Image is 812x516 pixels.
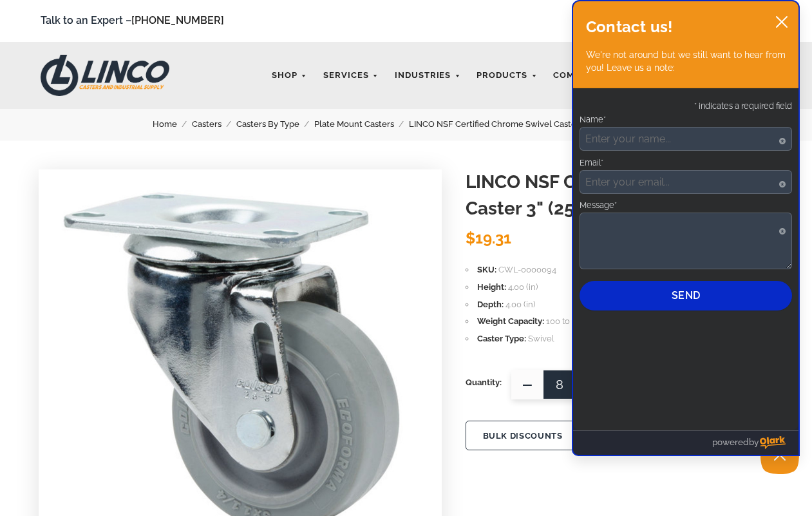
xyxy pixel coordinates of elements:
[580,127,792,151] input: Name
[477,316,544,326] span: Weight Capacity
[580,170,792,194] input: Email
[580,213,792,269] textarea: Message
[192,117,236,131] a: Casters
[586,48,786,75] p: We're not around but we still want to hear from you! Leave us a note:
[477,334,526,343] span: Caster Type
[749,434,759,450] span: by
[477,265,496,274] span: SKU
[546,316,604,326] span: 100 to 250 LBS
[580,116,792,124] label: Name*
[511,370,543,399] span: —
[314,117,409,131] a: Plate Mount Casters
[477,300,504,309] span: Depth
[388,63,467,88] a: Industries
[712,434,749,450] span: powered
[712,431,798,455] a: Powered by Olark
[466,169,773,222] h1: LINCO NSF Certified Chrome Swivel Caster 3" (250 LBS Cap)
[508,282,538,292] span: 4.00 (in)
[466,421,580,450] button: BULK DISCOUNTS
[580,202,792,210] label: Message*
[528,334,554,343] span: Swivel
[580,281,792,311] button: Send
[41,55,169,96] img: LINCO CASTERS & INDUSTRIAL SUPPLY
[317,63,385,88] a: Services
[466,229,511,247] span: $19.31
[779,179,786,186] span: Required field
[131,14,224,26] a: [PHONE_NUMBER]
[580,159,792,167] label: Email*
[153,117,192,131] a: Home
[409,117,660,131] a: LINCO NSF Certified Chrome Swivel Caster 3" (250 LBS Cap)
[771,12,792,32] button: close chatbox
[505,300,535,309] span: 4.00 (in)
[470,63,543,88] a: Products
[779,136,786,142] span: Required field
[265,63,314,88] a: Shop
[236,117,314,131] a: Casters By Type
[547,63,641,88] a: Company Info
[41,12,224,30] span: Talk to an Expert –
[580,102,792,111] p: * indicates a required field
[586,14,672,40] h2: Contact us!
[477,282,506,292] span: Height
[779,226,786,233] span: Required field
[466,370,502,396] span: Quantity
[498,265,556,274] span: CWL-0000094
